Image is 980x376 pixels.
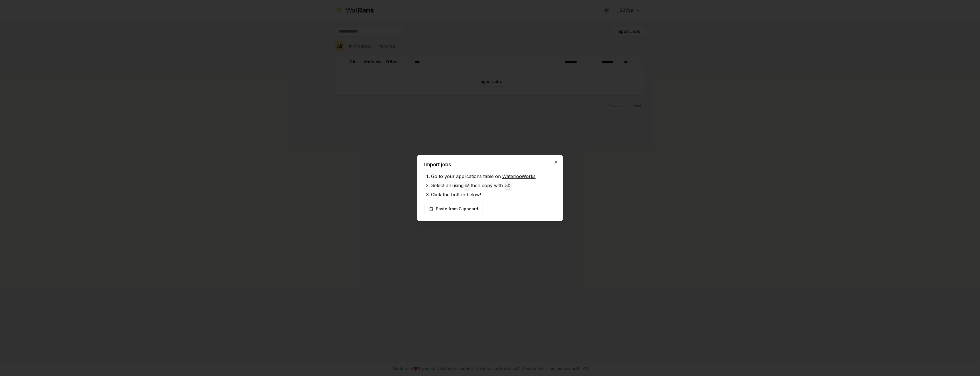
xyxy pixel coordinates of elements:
[424,204,483,214] button: Paste from Clipboard
[424,162,556,167] h2: Import jobs
[431,190,556,199] li: Click the button below!
[431,181,556,190] li: Select all using then copy with
[465,184,469,188] code: ⌘ A
[431,172,556,181] li: Go to your applications table on
[502,173,536,179] a: WaterlooWorks
[505,184,510,188] code: ⌘ C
